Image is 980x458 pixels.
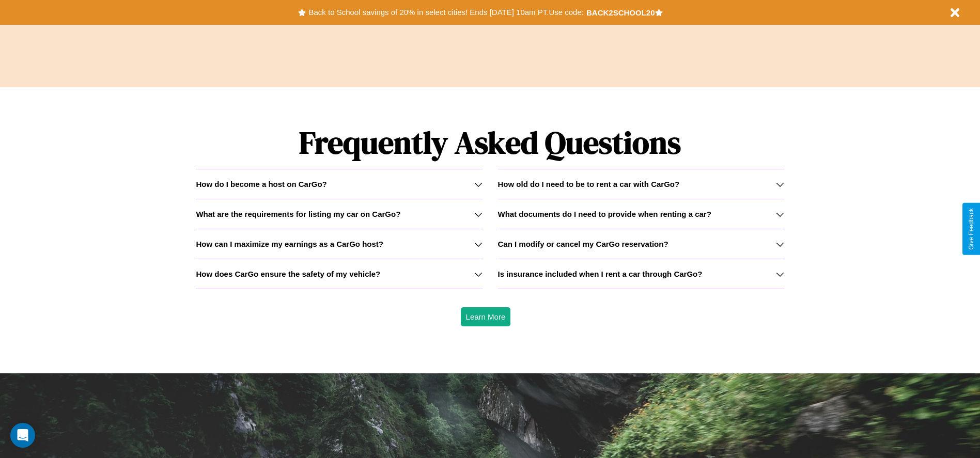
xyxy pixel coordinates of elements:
[196,180,326,188] h3: How do I become a host on CarGo?
[498,180,680,188] h3: How old do I need to be to rent a car with CarGo?
[461,307,511,326] button: Learn More
[498,240,668,248] h3: Can I modify or cancel my CarGo reservation?
[196,270,380,278] h3: How does CarGo ensure the safety of my vehicle?
[196,210,400,218] h3: What are the requirements for listing my car on CarGo?
[306,5,586,20] button: Back to School savings of 20% in select cities! Ends [DATE] 10am PT.Use code:
[968,208,975,250] div: Give Feedback
[196,240,383,248] h3: How can I maximize my earnings as a CarGo host?
[10,423,35,448] div: Open Intercom Messenger
[586,8,655,17] b: BACK2SCHOOL20
[498,210,711,218] h3: What documents do I need to provide when renting a car?
[498,270,703,278] h3: Is insurance included when I rent a car through CarGo?
[196,116,784,169] h1: Frequently Asked Questions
